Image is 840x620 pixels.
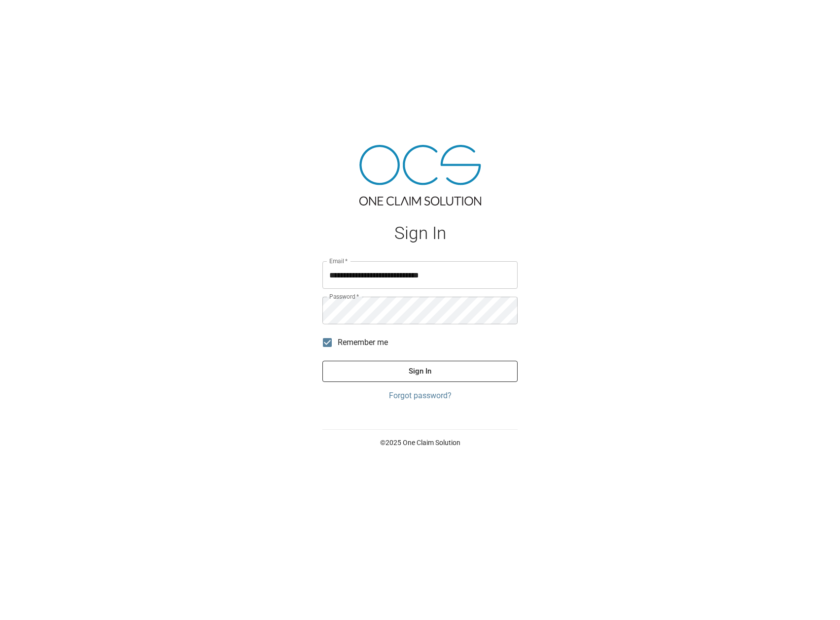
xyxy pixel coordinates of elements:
label: Password [329,292,359,301]
a: Forgot password? [322,390,518,402]
h1: Sign In [322,223,518,243]
button: Sign In [322,361,518,381]
span: Remember me [338,337,388,348]
label: Email [329,257,348,265]
p: © 2025 One Claim Solution [322,438,518,448]
img: ocs-logo-tra.png [359,145,481,206]
img: ocs-logo-white-transparent.png [12,6,51,26]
